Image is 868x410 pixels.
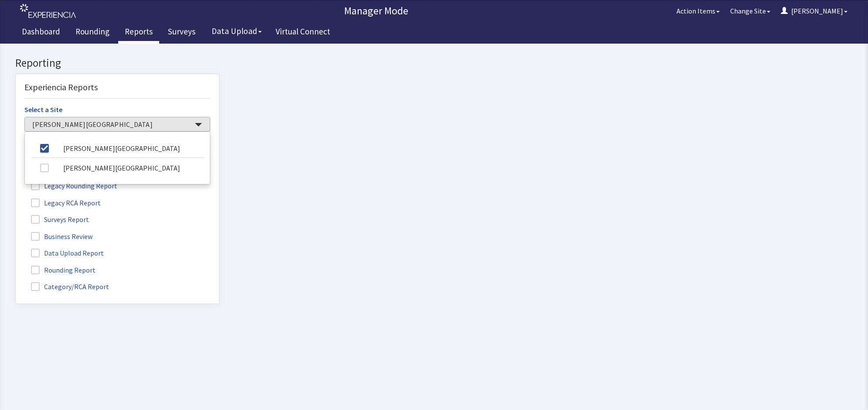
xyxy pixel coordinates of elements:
[24,136,126,147] label: Legacy Rounding Report
[725,2,776,20] button: Change Site
[24,203,113,215] label: Data Upload Report
[81,4,671,18] p: Manager Mode
[31,95,203,114] a: [PERSON_NAME][GEOGRAPHIC_DATA]
[118,22,159,44] a: Reports
[269,22,337,44] a: Virtual Connect
[31,114,203,134] a: [PERSON_NAME][GEOGRAPHIC_DATA]
[671,2,725,20] button: Action Items
[69,22,116,44] a: Rounding
[32,76,194,86] span: [PERSON_NAME][GEOGRAPHIC_DATA]
[24,220,104,232] label: Rounding Report
[24,153,109,164] label: Legacy RCA Report
[20,4,76,18] img: experiencia_logo.png
[206,23,267,39] button: Data Upload
[24,73,210,88] button: [PERSON_NAME][GEOGRAPHIC_DATA]
[24,61,62,71] label: Select a Site
[15,22,67,44] a: Dashboard
[24,170,98,181] label: Surveys Report
[24,237,118,248] label: Category/RCA Report
[24,37,210,55] div: Experiencia Reports
[15,14,219,26] h2: Reporting
[776,2,853,20] button: [PERSON_NAME]
[24,187,101,198] label: Business Review
[161,22,202,44] a: Surveys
